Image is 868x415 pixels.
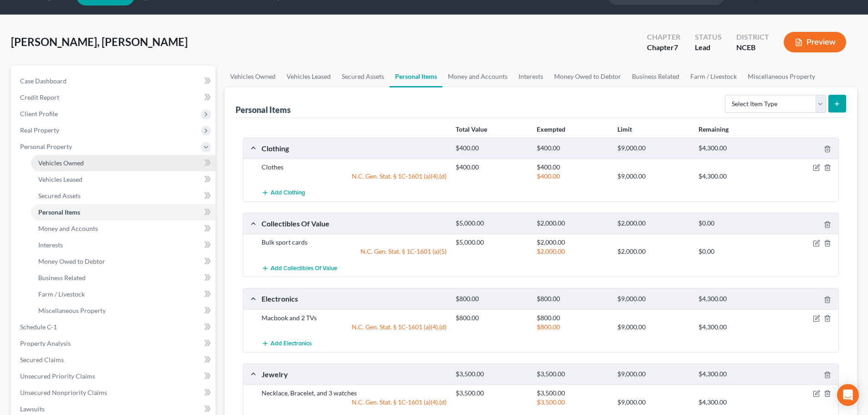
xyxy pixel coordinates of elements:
[271,340,312,347] span: Add Electronics
[271,190,305,197] span: Add Clothing
[694,295,775,303] div: $4,300.00
[694,323,775,332] div: $4,300.00
[451,370,532,379] div: $3,500.00
[537,125,565,133] strong: Exempted
[613,295,693,303] div: $9,000.00
[532,144,613,153] div: $400.00
[20,389,107,396] span: Unsecured Nonpriority Claims
[38,290,85,298] span: Farm / Livestock
[20,323,57,331] span: Schedule C-1
[20,110,58,118] span: Client Profile
[442,66,513,87] a: Money and Accounts
[456,125,487,133] strong: Total Value
[532,295,613,303] div: $800.00
[532,238,613,247] div: $2,000.00
[262,184,305,201] button: Add Clothing
[271,265,337,272] span: Add Collectibles Of Value
[695,32,722,42] div: Status
[694,172,775,181] div: $4,300.00
[451,389,532,398] div: $3,500.00
[613,398,693,407] div: $9,000.00
[532,163,613,172] div: $400.00
[225,66,281,87] a: Vehicles Owned
[613,247,693,256] div: $2,000.00
[685,66,742,87] a: Farm / Livestock
[532,172,613,181] div: $400.00
[31,220,216,237] a: Money and Accounts
[549,66,627,87] a: Money Owed to Debtor
[532,247,613,256] div: $2,000.00
[20,126,59,134] span: Real Property
[451,295,532,303] div: $800.00
[262,260,337,277] button: Add Collectibles Of Value
[451,144,532,153] div: $400.00
[281,66,336,87] a: Vehicles Leased
[694,398,775,407] div: $4,300.00
[257,294,451,303] div: Electronics
[13,384,216,401] a: Unsecured Nonpriority Claims
[742,66,821,87] a: Miscellaneous Property
[257,163,451,172] div: Clothes
[13,89,216,106] a: Credit Report
[38,159,84,167] span: Vehicles Owned
[20,93,59,101] span: Credit Report
[451,163,532,172] div: $400.00
[257,143,451,153] div: Clothing
[31,155,216,171] a: Vehicles Owned
[38,208,80,216] span: Personal Items
[257,323,451,332] div: N.C. Gen. Stat. § 1C-1601 (a)(4),(d)
[38,225,98,232] span: Money and Accounts
[257,219,451,228] div: Collectibles Of Value
[31,237,216,253] a: Interests
[13,319,216,335] a: Schedule C-1
[694,219,775,228] div: $0.00
[390,66,442,87] a: Personal Items
[694,247,775,256] div: $0.00
[31,286,216,302] a: Farm / Livestock
[699,125,729,133] strong: Remaining
[13,73,216,89] a: Case Dashboard
[20,77,67,85] span: Case Dashboard
[20,356,64,364] span: Secured Claims
[613,172,693,181] div: $9,000.00
[13,352,216,368] a: Secured Claims
[837,384,859,406] div: Open Intercom Messenger
[38,192,81,200] span: Secured Assets
[451,313,532,323] div: $800.00
[694,370,775,379] div: $4,300.00
[694,144,775,153] div: $4,300.00
[647,42,680,53] div: Chapter
[20,339,71,347] span: Property Analysis
[532,398,613,407] div: $3,500.00
[647,32,680,42] div: Chapter
[38,241,63,249] span: Interests
[257,369,451,379] div: Jewelry
[20,372,95,380] span: Unsecured Priority Claims
[31,171,216,188] a: Vehicles Leased
[336,66,390,87] a: Secured Assets
[532,370,613,379] div: $3,500.00
[31,253,216,270] a: Money Owed to Debtor
[451,238,532,247] div: $5,000.00
[674,43,678,51] span: 7
[20,143,72,150] span: Personal Property
[627,66,685,87] a: Business Related
[38,257,105,265] span: Money Owed to Debtor
[38,175,82,183] span: Vehicles Leased
[695,42,722,53] div: Lead
[13,335,216,352] a: Property Analysis
[613,370,693,379] div: $9,000.00
[257,389,451,398] div: Necklace, Bracelet, and 3 watches
[532,219,613,228] div: $2,000.00
[451,219,532,228] div: $5,000.00
[236,104,291,115] div: Personal Items
[532,323,613,332] div: $800.00
[613,323,693,332] div: $9,000.00
[31,270,216,286] a: Business Related
[38,307,106,314] span: Miscellaneous Property
[20,405,45,413] span: Lawsuits
[11,35,188,48] span: [PERSON_NAME], [PERSON_NAME]
[736,42,769,53] div: NCEB
[257,247,451,256] div: N.C. Gen. Stat. § 1C-1601 (a)(5)
[784,32,846,52] button: Preview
